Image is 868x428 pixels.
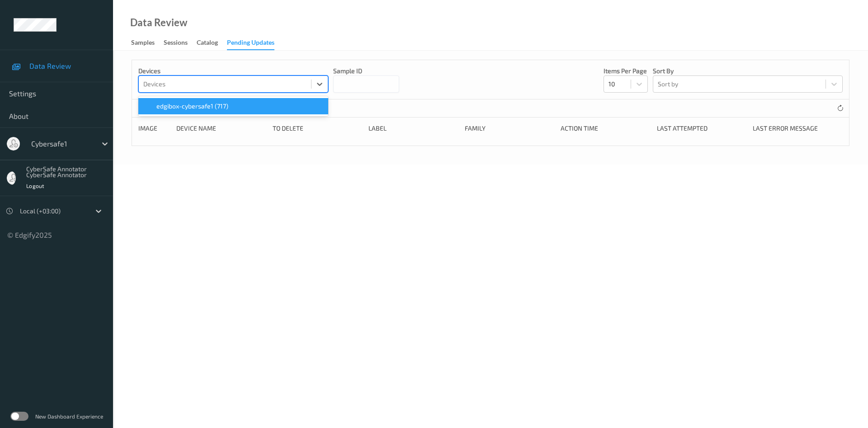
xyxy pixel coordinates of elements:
p: Sample ID [333,66,399,75]
div: Sessions [164,38,188,49]
a: Sessions [164,37,197,49]
span: edgibox-cybersafe1 (717) [156,102,228,111]
div: Action time [561,124,651,133]
div: Samples [131,38,155,49]
div: Last error message [753,124,843,133]
div: Pending Updates [227,38,274,50]
div: Data Review [130,18,187,27]
div: to delete [273,124,363,133]
div: Catalog [197,38,218,49]
div: Label [368,124,458,133]
a: Pending Updates [227,37,283,50]
a: Catalog [197,37,227,49]
p: Items per page [604,66,648,75]
div: Family [465,124,555,133]
div: Device Name [176,124,266,133]
div: Last attempted [657,124,747,133]
p: Sort by [653,66,843,75]
div: image [138,124,170,133]
a: Samples [131,37,164,49]
p: Devices [138,66,328,75]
